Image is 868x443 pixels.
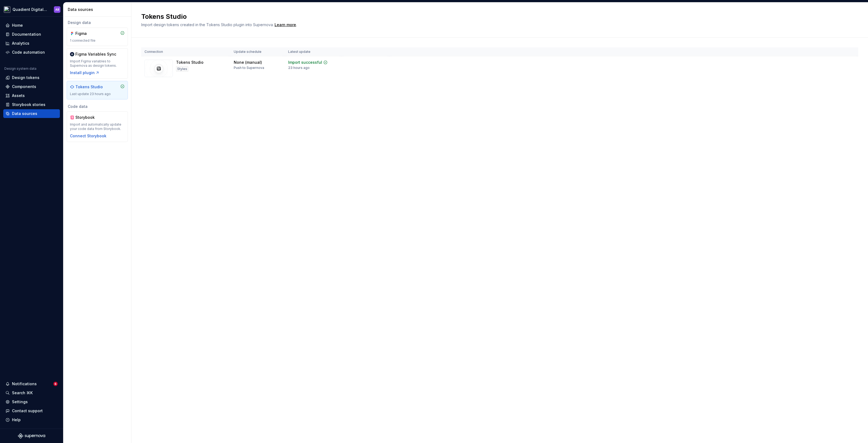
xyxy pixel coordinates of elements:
a: Components [3,82,60,91]
div: Tokens Studio [75,84,103,90]
svg: Supernova Logo [18,433,45,439]
div: Data sources [12,111,37,116]
div: Help [12,417,21,423]
a: Figma Variables SyncImport Figma variables to Supernova as design tokens.Install plugin [67,48,128,79]
a: Code automation [3,48,60,57]
span: 6 [53,382,58,386]
a: Documentation [3,30,60,39]
div: Search ⌘K [12,390,33,396]
div: Design data [67,20,128,25]
h2: Tokens Studio [141,12,852,21]
div: Import successful [288,60,322,65]
button: Connect Storybook [70,133,106,139]
span: Import design tokens created in the Tokens Studio plugin into Supernova. [141,22,274,27]
div: Push to Supernova [234,66,264,70]
a: Settings [3,398,60,406]
div: Components [12,84,36,89]
a: Analytics [3,39,60,48]
div: Storybook stories [12,102,45,107]
th: Connection [141,47,230,56]
div: 1 connected file [70,38,125,43]
div: Storybook [75,115,101,120]
a: Assets [3,91,60,100]
a: Home [3,21,60,30]
div: Styles [176,66,188,72]
a: Design tokens [3,73,60,82]
div: Settings [12,399,28,405]
span: . [274,23,297,27]
div: Code automation [12,50,45,55]
a: Storybook stories [3,100,60,109]
th: Latest update [285,47,341,56]
div: Documentation [12,32,41,37]
div: Notifications [12,381,37,387]
button: Search ⌘K [3,389,60,397]
div: Figma [75,31,101,36]
a: Figma1 connected file [67,28,128,46]
div: Tokens Studio [176,60,204,65]
button: Notifications6 [3,380,60,388]
a: Data sources [3,109,60,118]
button: Help [3,415,60,424]
div: Assets [12,93,25,98]
div: Quadient Digital Design System [13,7,47,12]
div: Contact support [12,408,43,414]
div: None (manual) [234,60,262,65]
div: Last update 23 hours ago [70,92,125,96]
div: AB [55,7,59,12]
div: Home [12,23,23,28]
div: Import Figma variables to Supernova as design tokens. [70,59,125,68]
a: Learn more [275,22,296,28]
div: Data sources [68,7,129,12]
div: 23 hours ago [288,66,310,70]
a: Tokens StudioLast update 23 hours ago [67,81,128,99]
button: Quadient Digital Design SystemAB [1,4,62,15]
div: Code data [67,104,128,109]
div: Design system data [4,66,36,71]
th: Update schedule [230,47,285,56]
img: 6523a3b9-8e87-42c6-9977-0b9a54b06238.png [4,6,10,13]
div: Analytics [12,41,29,46]
button: Contact support [3,406,60,415]
div: Design tokens [12,75,39,80]
a: StorybookImport and automatically update your code data from Storybook.Connect Storybook [67,111,128,142]
div: Figma Variables Sync [75,51,116,57]
div: Import and automatically update your code data from Storybook. [70,122,125,131]
button: Install plugin [70,70,100,75]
